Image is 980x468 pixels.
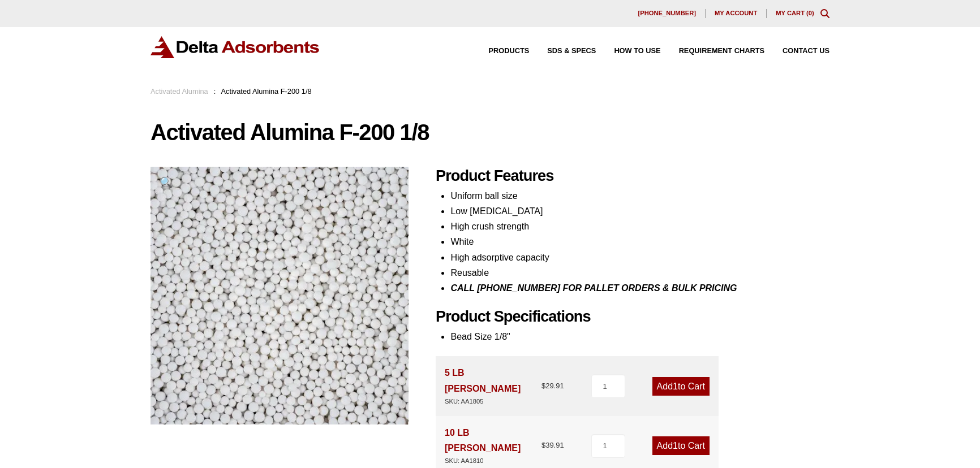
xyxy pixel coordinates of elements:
a: My account [706,9,767,18]
a: My Cart (0) [776,10,814,16]
a: View full-screen image gallery [151,167,182,198]
a: Requirement Charts [661,47,764,55]
li: Bead Size 1/8" [450,329,829,344]
bdi: 29.91 [541,382,564,390]
div: SKU: AA1805 [445,396,541,407]
span: 🔍 [160,176,173,188]
div: 10 LB [PERSON_NAME] [445,425,541,466]
h1: Activated Alumina F-200 1/8 [151,120,829,144]
span: Requirement Charts [679,47,764,55]
span: $ [541,441,545,449]
img: Delta Adsorbents [151,36,320,58]
span: Products [489,47,530,55]
span: $ [541,382,545,390]
span: 0 [809,10,812,16]
div: 5 LB [PERSON_NAME] [445,365,541,406]
span: [PHONE_NUMBER] [638,10,696,16]
span: : [214,87,216,96]
h2: Product Specifications [436,307,829,326]
a: Add1to Cart [652,377,710,396]
span: Contact Us [783,47,829,55]
span: SDS & SPECS [547,47,596,55]
a: How to Use [596,47,660,55]
a: Add1to Cart [652,436,710,455]
bdi: 39.91 [541,441,564,449]
a: SDS & SPECS [529,47,596,55]
span: How to Use [614,47,660,55]
div: SKU: AA1810 [445,456,541,466]
a: Activated Alumina [151,87,208,96]
li: High crush strength [450,219,829,234]
li: Uniform ball size [450,188,829,203]
li: White [450,234,829,249]
div: Toggle Modal Content [820,9,829,18]
span: My account [715,10,757,16]
i: CALL [PHONE_NUMBER] FOR PALLET ORDERS & BULK PRICING [450,283,737,293]
span: 1 [673,441,678,450]
a: Products [471,47,530,55]
span: Activated Alumina F-200 1/8 [221,87,312,96]
li: Low [MEDICAL_DATA] [450,203,829,219]
h2: Product Features [436,167,829,185]
a: [PHONE_NUMBER] [629,9,706,18]
a: Contact Us [764,47,829,55]
li: Reusable [450,265,829,280]
li: High adsorptive capacity [450,250,829,265]
span: 1 [673,382,678,391]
